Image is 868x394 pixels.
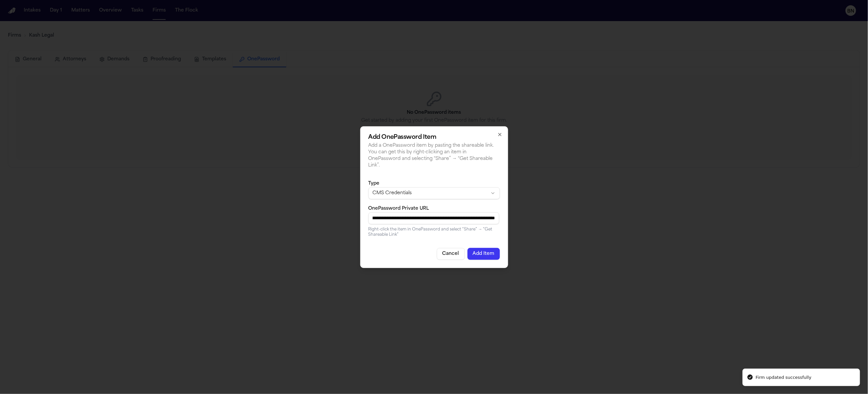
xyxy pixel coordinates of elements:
[368,227,500,237] p: Right-click the item in OnePassword and select “Share” → “Get Shareable Link”
[368,142,500,169] p: Add a OnePassword item by pasting the shareable link. You can get this by right-clicking an item ...
[368,181,380,186] label: Type
[368,135,500,140] h2: Add OnePassword Item
[368,206,429,211] label: OnePassword Private URL
[437,248,465,260] button: Cancel
[468,248,500,260] button: Add Item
